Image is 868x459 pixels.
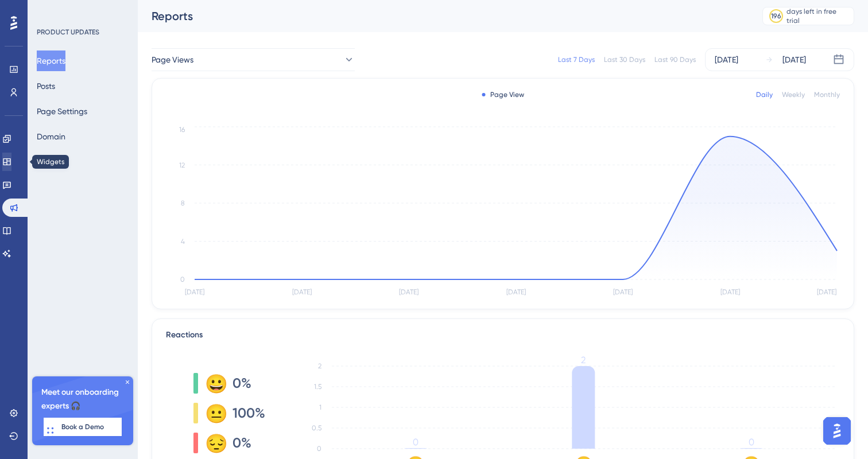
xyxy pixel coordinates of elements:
[181,199,185,207] tspan: 8
[413,437,418,448] tspan: 0
[37,76,55,96] button: Posts
[604,55,645,64] div: Last 30 Days
[37,126,65,147] button: Domain
[715,53,738,67] div: [DATE]
[61,422,104,431] span: Book a Demo
[180,275,185,283] tspan: 0
[581,355,586,365] tspan: 2
[152,8,734,24] div: Reports
[166,328,840,342] div: Reactions
[482,90,524,99] div: Page View
[771,11,781,21] div: 196
[786,7,850,25] div: days left in free trial
[37,101,87,122] button: Page Settings
[205,404,223,422] div: 😐
[185,288,204,296] tspan: [DATE]
[181,238,185,246] tspan: 4
[152,53,193,67] span: Page Views
[37,151,63,172] button: Access
[814,90,840,99] div: Monthly
[44,418,122,436] button: Book a Demo
[205,434,223,452] div: 😔
[399,288,418,296] tspan: [DATE]
[319,403,321,411] tspan: 1
[37,28,99,37] div: PRODUCT UPDATES
[782,90,805,99] div: Weekly
[820,414,854,448] iframe: UserGuiding AI Assistant Launcher
[179,161,185,169] tspan: 12
[292,288,312,296] tspan: [DATE]
[756,90,773,99] div: Daily
[654,55,696,64] div: Last 90 Days
[41,386,124,413] span: Meet our onboarding experts 🎧
[37,50,65,71] button: Reports
[232,404,265,422] span: 100%
[47,415,54,450] div: Drag
[232,434,251,452] span: 0%
[205,374,223,392] div: 😀
[817,288,836,296] tspan: [DATE]
[782,53,806,67] div: [DATE]
[506,288,526,296] tspan: [DATE]
[232,374,251,392] span: 0%
[613,288,633,296] tspan: [DATE]
[314,383,321,391] tspan: 1.5
[312,424,321,432] tspan: 0.5
[558,55,595,64] div: Last 7 Days
[179,126,185,134] tspan: 16
[317,445,321,453] tspan: 0
[720,288,740,296] tspan: [DATE]
[749,437,754,448] tspan: 0
[152,48,355,71] button: Page Views
[318,362,321,370] tspan: 2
